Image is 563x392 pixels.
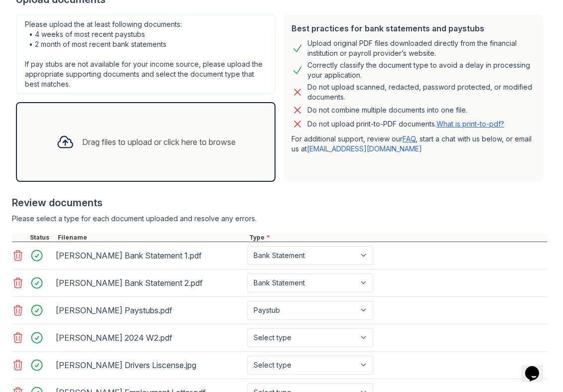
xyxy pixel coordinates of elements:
[16,14,276,94] div: Please upload the at least following documents: • 4 weeks of most recent paystubs • 2 month of mo...
[307,82,535,102] div: Do not upload scanned, redacted, password protected, or modified documents.
[307,119,504,129] p: Do not upload print-to-PDF documents.
[56,330,243,346] div: [PERSON_NAME] 2024 W2.pdf
[28,234,56,242] div: Status
[307,38,535,58] div: Upload original PDF files downloaded directly from the financial institution or payroll provider’...
[307,104,467,116] div: Do not combine multiple documents into one file.
[521,352,553,382] iframe: chat widget
[56,248,243,263] div: [PERSON_NAME] Bank Statement 1.pdf
[56,302,243,318] div: [PERSON_NAME] Paystubs.pdf
[307,60,535,80] div: Correctly classify the document type to avoid a delay in processing your application.
[403,134,416,143] a: FAQ
[56,357,243,373] div: [PERSON_NAME] Drivers Liscense.jpg
[82,136,236,148] div: Drag files to upload or click here to browse
[12,196,547,210] div: Review documents
[56,234,247,242] div: Filename
[247,234,547,242] div: Type
[291,134,535,154] p: For additional support, review our , start a chat with us below, or email us at
[291,22,535,34] div: Best practices for bank statements and paystubs
[56,275,243,291] div: [PERSON_NAME] Bank Statement 2.pdf
[436,120,504,128] a: What is print-to-pdf?
[307,144,422,153] a: [EMAIL_ADDRESS][DOMAIN_NAME]
[12,214,547,224] div: Please select a type for each document uploaded and resolve any errors.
